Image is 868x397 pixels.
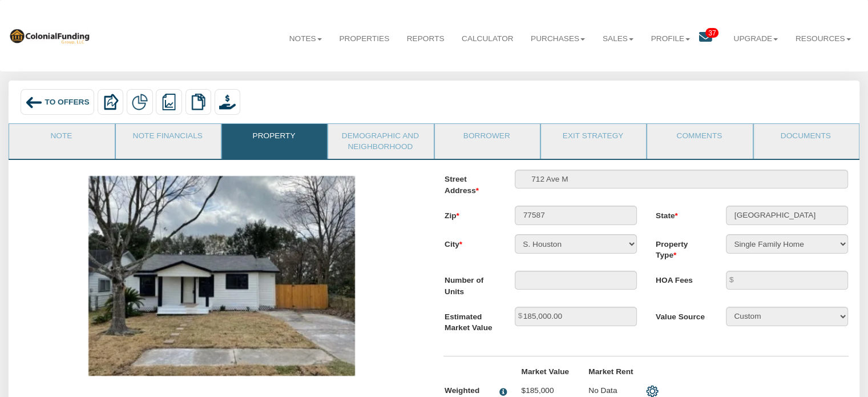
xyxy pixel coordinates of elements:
a: Notes [280,25,330,53]
label: Market Rent [579,366,646,378]
a: Sales [594,25,643,53]
img: purchase_offer.png [219,94,235,110]
img: partial.png [132,94,148,110]
span: 37 [705,28,718,38]
a: Resources [787,25,859,53]
img: 569736 [9,27,90,44]
a: Borrower [435,124,539,153]
label: State [646,206,716,221]
label: Value Source [646,307,716,322]
a: Comments [647,124,751,153]
label: Estimated Market Value [435,307,505,334]
p: $185,000 [521,385,569,396]
label: Market Value [512,366,579,378]
a: Note [9,124,113,153]
a: Documents [754,124,858,153]
a: Property [222,124,326,153]
label: Property Type [646,234,716,261]
a: Reports [398,25,453,53]
label: City [435,234,505,250]
a: Upgrade [725,25,786,53]
img: 574463 [88,176,354,376]
a: Calculator [453,25,522,53]
img: copy.png [190,94,206,110]
label: Street Address [435,170,505,197]
p: No Data [588,385,636,396]
img: export.svg [102,94,118,110]
a: Purchases [522,25,594,53]
a: Exit Strategy [541,124,645,153]
a: Profile [642,25,699,53]
a: Demographic and Neighborhood [328,124,432,159]
img: back_arrow_left_icon.svg [25,94,42,111]
img: reports.png [161,94,177,110]
label: Zip [435,206,505,221]
a: Note Financials [116,124,220,153]
label: HOA Fees [646,271,716,286]
span: To Offers [45,98,90,106]
a: Properties [330,25,398,53]
label: Number of Units [435,271,505,298]
a: 37 [699,25,725,54]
